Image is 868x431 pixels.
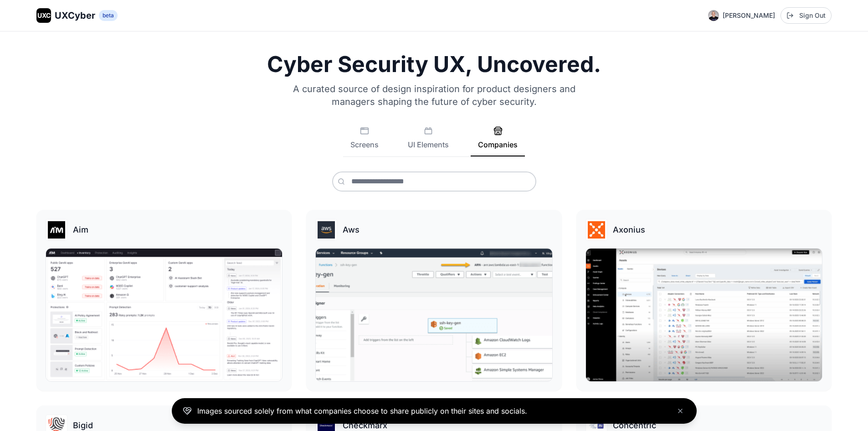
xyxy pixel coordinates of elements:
[46,219,67,240] img: Aim logo
[99,10,118,21] span: beta
[675,405,686,416] button: Close banner
[316,249,552,381] img: Aws gallery
[723,11,775,20] span: [PERSON_NAME]
[343,126,386,156] button: Screens
[613,223,645,236] h3: Axonius
[36,210,292,391] a: Aim logoAimAim gallery
[586,219,607,240] img: Axonius logo
[306,210,561,391] a: Aws logoAwsAws gallery
[46,249,282,381] img: Aim gallery
[316,219,337,240] img: Aws logo
[343,223,360,236] h3: Aws
[281,83,587,108] p: A curated source of design inspiration for product designers and managers shaping the future of c...
[401,126,456,156] button: UI Elements
[471,126,525,156] button: Companies
[781,7,832,24] button: Sign Out
[708,10,719,21] img: Profile
[55,9,95,22] span: UXCyber
[37,11,51,20] span: UXC
[576,210,832,391] a: Axonius logoAxoniusAxonius gallery
[586,249,822,381] img: Axonius gallery
[36,8,118,23] a: UXCUXCyberbeta
[73,223,88,236] h3: Aim
[36,53,832,75] h1: Cyber Security UX, Uncovered.
[197,405,527,416] p: Images sourced solely from what companies choose to share publicly on their sites and socials.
